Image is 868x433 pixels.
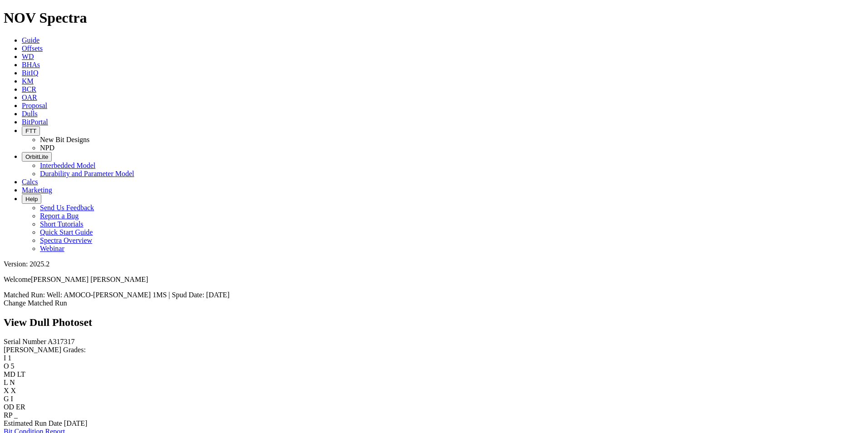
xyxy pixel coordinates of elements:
a: WD [22,53,34,60]
label: L [4,379,8,386]
a: BitIQ [22,69,38,77]
label: Serial Number [4,338,46,345]
label: RP [4,411,12,419]
a: Proposal [22,102,47,109]
label: X [4,387,9,394]
div: Version: 2025.2 [4,260,864,268]
label: O [4,362,9,370]
span: FTT [25,128,36,134]
a: BCR [22,85,36,93]
a: Send Us Feedback [40,204,94,212]
span: 1 [8,354,11,362]
label: OD [4,403,14,411]
span: 5 [11,362,15,370]
a: BitPortal [22,118,48,126]
a: Webinar [40,245,64,252]
h1: NOV Spectra [4,10,864,26]
a: Offsets [22,44,43,52]
a: Quick Start Guide [40,228,93,236]
a: Report a Bug [40,212,79,220]
p: Welcome [4,276,864,284]
span: Help [25,196,38,202]
a: OAR [22,93,37,101]
a: Guide [22,36,39,44]
span: [DATE] [64,419,88,427]
span: Matched Run: [4,291,45,299]
span: N [10,379,15,386]
a: Short Tutorials [40,220,84,228]
a: Calcs [22,178,38,186]
a: Spectra Overview [40,236,92,244]
span: OrbitLite [25,153,48,160]
a: Change Matched Run [4,299,67,307]
div: [PERSON_NAME] Grades: [4,346,864,354]
label: G [4,395,9,403]
a: Interbedded Model [40,162,95,169]
span: I [11,395,13,403]
a: Durability and Parameter Model [40,170,134,177]
span: _ [14,411,18,419]
button: FTT [22,126,40,136]
label: I [4,354,6,362]
span: Well: AMOCO-[PERSON_NAME] 1MS | Spud Date: [DATE] [47,291,230,299]
label: Estimated Run Date [4,419,62,427]
button: Help [22,194,41,204]
a: NPD [40,144,54,152]
label: MD [4,370,15,378]
a: KM [22,77,34,85]
span: X [11,387,16,394]
a: Dulls [22,110,38,118]
span: A317317 [48,338,75,345]
a: BHAs [22,61,40,69]
button: OrbitLite [22,152,52,162]
span: ER [16,403,25,411]
a: Marketing [22,186,52,194]
h2: View Dull Photoset [4,316,864,329]
a: New Bit Designs [40,136,89,143]
span: LT [17,370,25,378]
span: [PERSON_NAME] [PERSON_NAME] [31,276,148,283]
